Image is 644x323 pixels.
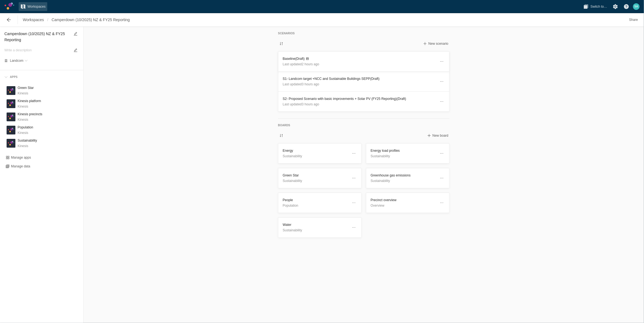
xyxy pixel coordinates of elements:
h3: Kinesis platform [18,98,41,104]
a: Workspaces [21,15,46,24]
h5: Scenarios [278,31,449,36]
p: Kinesis [18,117,42,122]
span: Camperdown (10/2025) NZ & FY25 Reporting [52,17,130,23]
h3: S1- Landcom target +NCC and Sustainable Buildings SEPP (Draft) [283,76,436,82]
h5: Boards [278,123,449,128]
button: Share [628,15,640,24]
button: Switch to… [582,2,609,11]
div: KKinesis logoKinesis precinctsKinesis [4,110,79,123]
p: Kinesis [18,130,33,136]
p: Sustainability [371,178,436,184]
p: Kinesis [18,91,34,96]
div: K [7,86,15,95]
h3: People [283,197,348,203]
span: Workspaces [23,17,44,23]
p: Kinesis [18,143,37,149]
h3: Precinct overview [371,197,436,203]
h3: Population [18,125,33,130]
nav: Breadcrumb [21,15,131,24]
div: KKinesis logoPopulationKinesis [4,123,79,137]
button: New board [426,132,449,139]
h3: Sustainability [18,138,37,143]
h3: Baseline (Draft) [283,56,436,61]
h3: Green Star [283,173,348,178]
a: Workspaces [19,2,47,11]
textarea: Camperdown (10/2025) NZ & FY25 Reporting [4,30,70,43]
h3: Energy load profiles [371,148,436,153]
p: Sustainability [283,178,348,184]
div: K [7,126,15,134]
div: K [7,139,15,148]
h3: Greenhouse gas emissions [371,173,436,178]
span: New board [432,133,448,138]
p: Sustainability [371,153,436,159]
button: Landcom [10,58,28,63]
span: Last updated 3 hours ago [283,102,319,106]
p: Sustainability [283,227,348,233]
a: PeoplePopulation [278,193,362,213]
a: Camperdown (10/2025) NZ & FY25 Reporting [50,15,132,24]
span: Workspaces [27,4,46,9]
span: Landcom [10,59,23,62]
p: Population [283,203,348,208]
a: Green StarSustainability [278,168,362,188]
div: Apps [8,75,18,80]
a: WaterSustainability [278,217,362,238]
h3: Energy [283,148,348,153]
a: S2- Proposed Scenario with basic improvements + Solar PV (FY25 Reporting)(Draft)Last updated3 hou... [278,91,449,112]
span: / [46,15,50,24]
h3: S2- Proposed Scenario with basic improvements + Solar PV (FY25 Reporting) (Draft) [283,96,436,102]
div: K [7,99,15,108]
button: Manage data [4,163,31,170]
p: Sustainability [283,153,348,159]
h3: Water [283,222,348,227]
div: KKinesis logoGreen StarKinesis [4,84,79,97]
h3: Green Star [18,85,34,91]
a: Greenhouse gas emissionsSustainability [366,168,449,188]
span: Last updated 2 hours ago [283,62,319,66]
p: Kinesis [18,104,41,109]
a: EnergySustainability [278,143,362,164]
span: Last updated 3 hours ago [283,82,319,86]
div: K [7,113,15,121]
div: KKinesis logoKinesis platformKinesis [4,97,79,110]
a: S1- Landcom target +NCC and Sustainable Buildings SEPP(Draft)Last updated3 hours ago [278,71,449,92]
a: Energy load profilesSustainability [366,143,449,164]
div: Apps [2,72,81,82]
span: New scenario [428,41,448,46]
button: New scenario [422,40,449,47]
h3: Kinesis precincts [18,111,42,117]
button: Manage apps [4,154,32,161]
a: Baseline(Draft)Last updated2 hours ago [278,51,449,72]
span: Switch to… [590,4,607,9]
span: Share [629,17,638,23]
p: Overview [371,203,436,208]
a: Precinct overviewOverview [366,193,449,213]
span: Manage data [11,164,30,168]
div: SA [633,3,640,10]
div: KKinesis logoSustainabilityKinesis [4,137,79,150]
div: Manage apps [11,155,31,160]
